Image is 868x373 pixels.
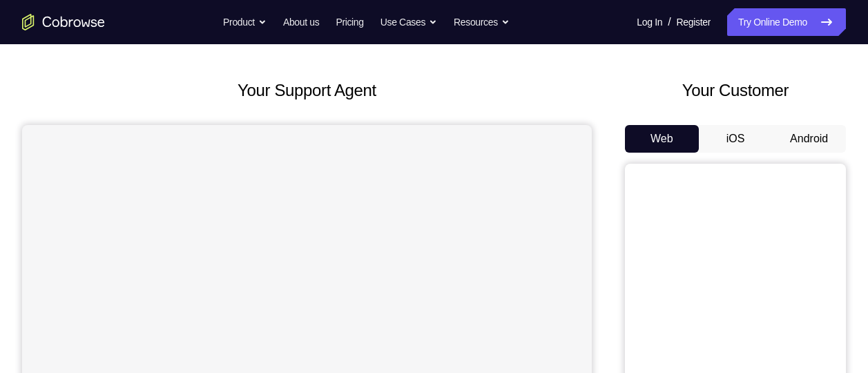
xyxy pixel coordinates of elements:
button: Resources [454,8,510,36]
button: iOS [699,125,773,153]
h2: Your Support Agent [22,78,592,103]
a: Log In [637,8,662,36]
h2: Your Customer [625,78,846,103]
a: Go to the home page [22,14,105,30]
button: Use Cases [380,8,437,36]
button: Web [625,125,699,153]
button: Product [223,8,267,36]
a: Pricing [336,8,363,36]
span: / [668,14,671,30]
button: Android [772,125,846,153]
a: Register [677,8,711,36]
a: Try Online Demo [727,8,846,36]
a: About us [283,8,319,36]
